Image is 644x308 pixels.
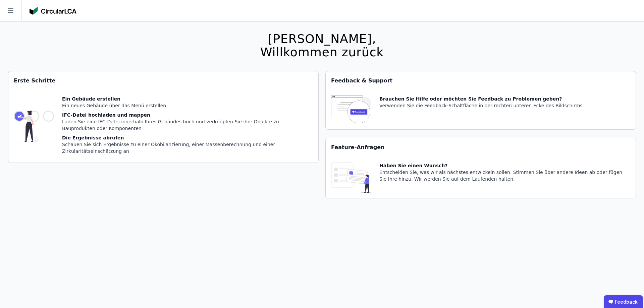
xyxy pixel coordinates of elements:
[14,96,54,157] img: getting_started_tile-DrF_GRSv.svg
[326,71,636,90] div: Feedback & Support
[331,96,371,124] img: feedback-icon-HCTs5lye.svg
[326,138,636,157] div: Feature-Anfragen
[62,118,313,132] div: Laden Sie eine IFC-Datei innerhalb Ihres Gebäudes hoch und verknüpfen Sie ihre Objekte zu Bauprod...
[62,102,313,109] div: Ein neues Gebäude über das Menü erstellen
[379,169,630,182] div: Entscheiden Sie, was wir als nächstes entwickeln sollen. Stimmen Sie über andere Ideen ab oder fü...
[331,162,371,193] img: feature_request_tile-UiXE1qGU.svg
[260,32,384,46] div: [PERSON_NAME],
[379,96,584,102] div: Brauchen Sie Hilfe oder möchten Sie Feedback zu Problemen geben?
[379,102,584,109] div: Verwenden Sie die Feedback-Schaltfläche in der rechten unteren Ecke des Bildschirms.
[62,112,313,118] div: IFC-Datei hochladen und mappen
[260,46,384,59] div: Willkommen zurück
[62,96,313,102] div: Ein Gebäude erstellen
[62,134,313,141] div: Die Ergebnisse abrufen
[30,7,76,15] img: Concular
[379,162,630,169] div: Haben Sie einen Wunsch?
[8,71,318,90] div: Erste Schritte
[62,141,313,155] div: Schauen Sie sich Ergebnisse zu einer Ökobilanzierung, einer Massenberechnung und einer Zirkularit...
